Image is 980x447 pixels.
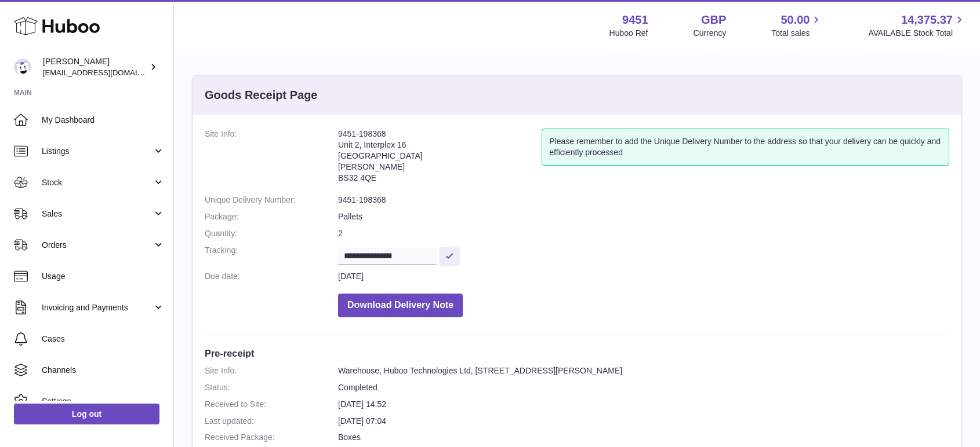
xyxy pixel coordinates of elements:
[338,365,949,376] dd: Warehouse, Huboo Technologies Ltd, [STREET_ADDRESS][PERSON_NAME]
[338,211,949,222] dd: Pallets
[868,12,966,39] a: 14,375.37 AVAILABLE Stock Total
[42,115,165,126] span: My Dashboard
[542,129,949,166] div: Please remember to add the Unique Delivery Number to the address so that your delivery can be qui...
[42,302,153,313] span: Invoicing and Payments
[338,228,949,239] dd: 2
[205,211,338,222] dt: Package:
[43,56,147,78] div: [PERSON_NAME]
[205,416,338,427] dt: Last updated:
[205,245,338,265] dt: Tracking:
[42,177,153,188] span: Stock
[205,228,338,239] dt: Quantity:
[205,271,338,282] dt: Due date:
[781,12,810,28] span: 50.00
[205,195,338,206] dt: Unique Delivery Number:
[338,399,949,410] dd: [DATE] 14:52
[609,28,648,39] div: Huboo Ref
[42,396,165,407] span: Settings
[338,382,949,393] dd: Completed
[694,28,727,39] div: Currency
[868,28,966,39] span: AVAILABLE Stock Total
[205,382,338,393] dt: Status:
[205,347,949,360] h3: Pre-receipt
[701,12,726,28] strong: GBP
[205,87,318,103] h3: Goods Receipt Page
[338,294,463,317] button: Download Delivery Note
[205,365,338,376] dt: Site Info:
[42,240,153,251] span: Orders
[14,58,31,76] img: internalAdmin-9451@internal.huboo.com
[338,195,949,206] dd: 9451-198368
[338,129,542,189] address: 9451-198368 Unit 2, Interplex 16 [GEOGRAPHIC_DATA] [PERSON_NAME] BS32 4QE
[901,12,953,28] span: 14,375.37
[43,68,170,77] span: [EMAIL_ADDRESS][DOMAIN_NAME]
[771,12,823,39] a: 50.00 Total sales
[338,416,949,427] dd: [DATE] 07:04
[622,12,648,28] strong: 9451
[205,399,338,410] dt: Received to Site:
[42,271,165,282] span: Usage
[42,365,165,376] span: Channels
[338,271,949,282] dd: [DATE]
[771,28,823,39] span: Total sales
[338,432,949,443] dd: Boxes
[205,432,338,443] dt: Received Package:
[205,129,338,189] dt: Site Info:
[42,208,153,219] span: Sales
[14,404,159,424] a: Log out
[42,146,153,157] span: Listings
[42,334,165,345] span: Cases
